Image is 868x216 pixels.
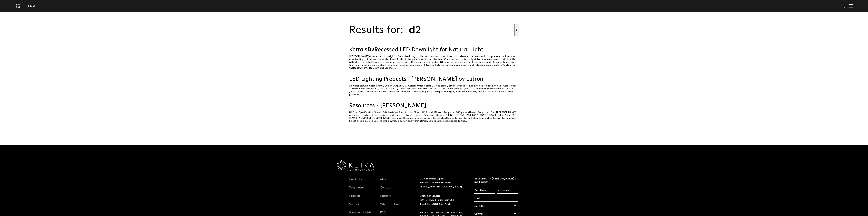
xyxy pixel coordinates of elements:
p: Downlights Downlight Family Lumen Output: 1200 Colors: White / Black / Gloss Black / Silver / Bro... [349,84,519,96]
span: D2 [349,111,352,114]
span: D2 [424,64,427,66]
a: Where to Buy [380,202,399,210]
span: D2 [367,47,375,53]
span: Results for: [349,25,407,35]
a: Support [349,202,361,210]
a: Contact [380,186,392,194]
p: Customer Service: [DATE]-[DATE] 8am- 5pm EST [420,194,466,206]
span: D2 [369,55,372,58]
h3: Subscribe to [PERSON_NAME]’s mailing list [474,177,518,184]
a: [EMAIL_ADDRESS][DOMAIN_NAME] [420,186,462,188]
input: Email [474,195,518,202]
div: Job Title [474,203,518,209]
span: D2 [422,111,426,114]
a: Why Ketra [349,186,364,194]
a: About [380,177,389,185]
input: First Name [474,187,495,194]
p: Fixed Specification Sheet… Adjustable Specification Sheet… Round Millwork Template… Square Millwo... [349,111,519,123]
a: Products [349,177,362,185]
button: Search [514,24,519,36]
p: [PERSON_NAME] recessed downlight offers fixed, adjustable, and wall-wash options that elevate the... [349,55,519,70]
span: D2 [362,85,365,87]
input: This is a search field with an auto-suggest feature attached. [409,24,514,36]
input: Last Name [497,187,518,194]
a: 1-844-LUTRON1 (588-7661) [420,182,451,184]
a: LED Lighting Products | [PERSON_NAME] by Lutron [349,76,519,82]
a: Careers [380,194,391,202]
span: D2 [440,61,443,63]
span: D2 [353,67,356,69]
img: Hamburger%20Nav.svg [849,4,853,7]
a: Resources - [PERSON_NAME] [349,103,519,109]
img: Ketra-aLutronCo_White_RGB [337,160,374,171]
a: 1-844-LUTRON1 (588-7661) [420,203,451,205]
img: search icon [841,4,845,8]
span: D2 [383,111,386,114]
span: D2 [369,67,372,69]
img: ketra-logo-2019-white [15,3,36,8]
a: Projects [349,194,361,202]
a: Ketra'sD2Recessed LED Downlight for Natural Light [349,47,519,53]
p: 24/7 Technical Support: [420,177,466,189]
span: D2 [456,111,459,114]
